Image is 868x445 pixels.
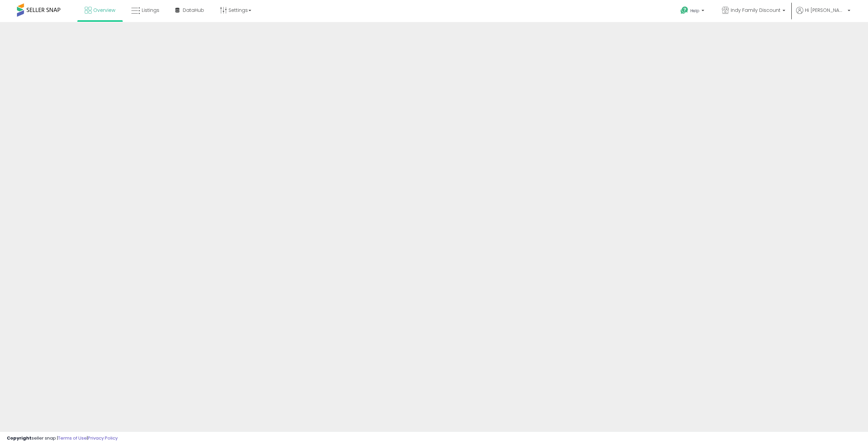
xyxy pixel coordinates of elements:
[183,7,204,14] span: DataHub
[690,8,699,14] span: Help
[93,7,115,14] span: Overview
[805,7,846,14] span: Hi [PERSON_NAME]
[796,7,850,22] a: Hi [PERSON_NAME]
[731,7,781,14] span: Indy Family Discount
[142,7,159,14] span: Listings
[675,1,711,22] a: Help
[680,6,689,15] i: Get Help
